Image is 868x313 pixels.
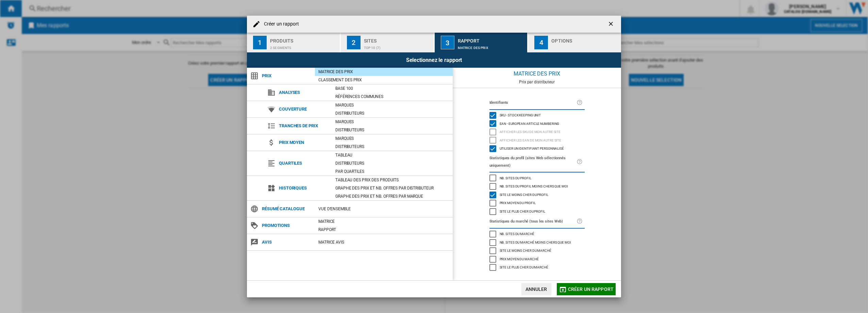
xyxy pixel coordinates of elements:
[332,160,453,167] div: Distributeurs
[458,35,525,43] div: Rapport
[276,121,332,131] span: Tranches de prix
[332,135,453,142] div: Marques
[276,88,332,97] span: Analyses
[489,263,585,272] md-checkbox: Site le plus cher du marché
[500,231,534,236] span: Nb. sites du marché
[500,121,560,126] span: EAN - European Article Numbering
[489,182,585,191] md-checkbox: Nb. sites du profil moins chers que moi
[332,177,453,183] div: Tableau des prix des produits
[315,218,453,225] div: Matrice
[332,85,453,92] div: Base 100
[332,185,453,192] div: Graphe des prix et nb. offres par distributeur
[489,111,585,120] md-checkbox: SKU - Stock Keeping Unit
[489,247,585,255] md-checkbox: Site le moins cher du marché
[489,128,585,136] md-checkbox: Afficher les SKU de mon autre site
[270,43,337,50] div: 2 segments
[315,239,453,246] div: Matrice AVIS
[489,191,585,199] md-checkbox: Site le moins cher du profil
[435,33,528,52] button: 3 Rapport Matrice des prix
[347,36,361,49] div: 2
[500,240,571,244] span: Nb. sites du marché moins chers que moi
[500,209,545,213] span: Site le plus cher du profil
[364,35,431,43] div: Sites
[607,20,616,29] ng-md-icon: getI18NText('BUTTONS.CLOSE_DIALOG')
[441,36,454,49] div: 3
[276,104,332,114] span: Couverture
[453,80,621,84] div: Prix par distributeur
[489,119,585,128] md-checkbox: EAN - European Article Numbering
[315,77,453,83] div: Classement des prix
[500,129,561,134] span: Afficher les SKU de mon autre site
[500,200,536,205] span: Prix moyen du profil
[551,35,618,43] div: Options
[489,238,585,247] md-checkbox: Nb. sites du marché moins chers que moi
[557,283,616,295] button: Créer un rapport
[605,17,618,31] button: getI18NText('BUTTONS.CLOSE_DIALOG')
[332,102,453,109] div: Marques
[489,255,585,263] md-checkbox: Prix moyen du marché
[489,230,585,238] md-checkbox: Nb. sites du marché
[332,168,453,175] div: Par quartiles
[489,207,585,216] md-checkbox: Site le plus cher du profil
[489,218,577,225] label: Statistiques du marché (tous les sites Web)
[332,152,453,159] div: Tableau
[315,205,453,212] div: Vue d'ensemble
[332,143,453,150] div: Distributeurs
[489,99,577,106] label: Identifiants
[253,36,267,49] div: 1
[458,43,525,50] div: Matrice des prix
[489,199,585,208] md-checkbox: Prix moyen du profil
[364,43,431,50] div: Top 10 (7)
[315,68,453,75] div: Matrice des prix
[521,283,551,295] button: Annuler
[500,146,564,150] span: Utiliser un identifiant personnalisé
[568,286,614,292] span: Créer un rapport
[528,33,621,52] button: 4 Options
[500,112,541,117] span: SKU - Stock Keeping Unit
[332,127,453,133] div: Distributeurs
[261,21,299,28] h4: Créer un rapport
[270,35,337,43] div: Produits
[341,33,434,52] button: 2 Sites Top 10 (7)
[500,175,531,180] span: Nb. sites du profil
[258,237,315,247] span: Avis
[247,33,340,52] button: 1 Produits 2 segments
[489,136,585,145] md-checkbox: Afficher les EAN de mon autre site
[489,174,585,182] md-checkbox: Nb. sites du profil
[258,204,315,214] span: Résumé catalogue
[276,183,332,193] span: Historiques
[332,193,453,200] div: Graphe des prix et nb. offres par marque
[258,71,315,81] span: Prix
[500,256,539,261] span: Prix moyen du marché
[500,264,548,269] span: Site le plus cher du marché
[489,145,585,153] md-checkbox: Utiliser un identifiant personnalisé
[332,118,453,125] div: Marques
[500,192,548,197] span: Site le moins cher du profil
[315,226,453,233] div: Rapport
[534,36,548,49] div: 4
[332,110,453,117] div: Distributeurs
[500,137,562,142] span: Afficher les EAN de mon autre site
[500,183,568,188] span: Nb. sites du profil moins chers que moi
[247,52,621,68] div: Selectionnez le rapport
[258,221,315,230] span: Promotions
[500,248,551,252] span: Site le moins cher du marché
[332,93,453,100] div: Références communes
[276,138,332,147] span: Prix moyen
[453,68,621,80] div: Matrice des prix
[489,154,577,169] label: Statistiques du profil (sites Web sélectionnés uniquement)
[276,159,332,168] span: Quartiles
